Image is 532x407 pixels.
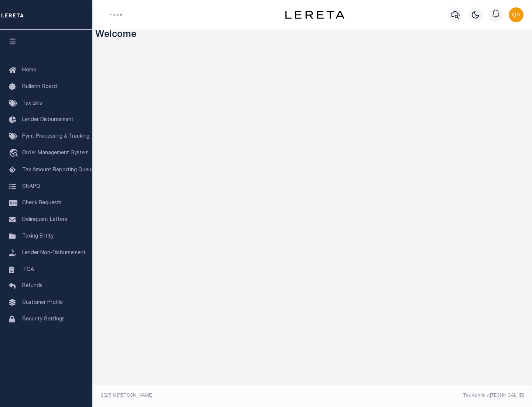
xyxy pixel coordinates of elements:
div: 2025 © [PERSON_NAME]. [95,392,313,399]
span: Bulletin Board [22,84,57,90]
span: Pymt Processing & Tracking [22,134,89,139]
span: Lender Disbursement [22,117,74,122]
span: Refunds [22,283,42,289]
span: Tax Bills [22,101,42,106]
span: Security Settings [22,317,65,322]
img: logo-dark.svg [285,11,344,19]
i: travel_explore [9,149,21,158]
span: Check Requests [22,201,62,206]
div: Tax Admin v.[TECHNICAL_ID] [318,392,524,399]
span: Customer Profile [22,300,63,305]
li: Home [109,11,122,18]
span: Taxing Entity [22,234,54,239]
img: svg+xml;base64,PHN2ZyB4bWxucz0iaHR0cDovL3d3dy53My5vcmcvMjAwMC9zdmciIHBvaW50ZXItZXZlbnRzPSJub25lIi... [509,7,524,22]
span: Delinquent Letters [22,217,67,222]
span: Tax Amount Reporting Queue [22,168,94,173]
span: Order Management System [22,151,89,156]
span: SNAPQ [22,184,40,189]
span: Lender Non-Disbursement [22,250,86,256]
h3: Welcome [95,30,529,41]
span: Home [22,68,36,73]
span: TIQA [22,267,34,272]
